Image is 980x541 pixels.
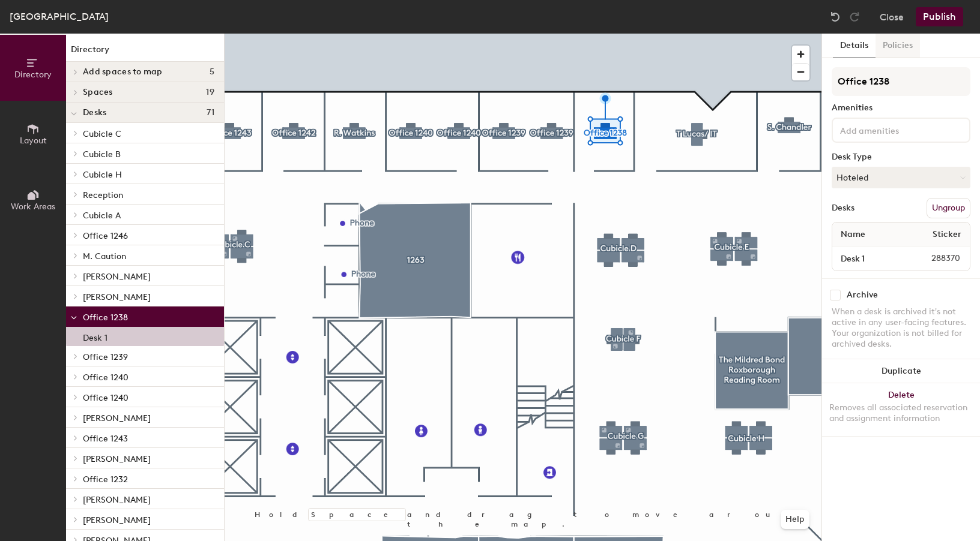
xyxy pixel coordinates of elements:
[876,34,920,58] button: Policies
[838,122,946,137] input: Add amenities
[903,252,967,265] span: 288370
[83,272,151,282] span: [PERSON_NAME]
[832,167,970,188] button: Hoteled
[83,292,151,302] span: [PERSON_NAME]
[83,190,123,200] span: Reception
[835,224,871,245] span: Name
[781,510,809,529] button: Help
[83,495,151,505] span: [PERSON_NAME]
[83,515,151,525] span: [PERSON_NAME]
[83,67,163,77] span: Add spaces to map
[20,136,47,146] span: Layout
[83,170,122,180] span: Cubicle H
[83,329,107,343] p: Desk 1
[83,372,129,383] span: Office 1240
[822,383,980,436] button: DeleteRemoves all associated reservation and assignment information
[83,88,113,97] span: Spaces
[83,149,121,160] span: Cubicle B
[83,474,128,485] span: Office 1232
[832,306,970,350] div: When a desk is archived it's not active in any user-facing features. Your organization is not bil...
[832,103,970,113] div: Amenities
[83,108,106,118] span: Desks
[832,152,970,162] div: Desk Type
[11,202,55,212] span: Work Areas
[83,434,128,444] span: Office 1243
[835,250,903,267] input: Unnamed desk
[83,129,121,139] span: Cubicle C
[83,251,126,262] span: M. Caution
[833,34,876,58] button: Details
[10,9,109,24] div: [GEOGRAPHIC_DATA]
[916,7,963,26] button: Publish
[66,43,224,62] h1: Directory
[822,359,980,383] button: Duplicate
[848,11,861,23] img: Redo
[829,402,973,424] div: Removes all associated reservation and assignment information
[207,108,214,118] span: 71
[83,231,128,241] span: Office 1246
[847,290,878,300] div: Archive
[927,224,967,245] span: Sticker
[83,312,128,323] span: Office 1238
[206,88,214,97] span: 19
[83,352,128,362] span: Office 1239
[14,70,52,80] span: Directory
[83,454,151,464] span: [PERSON_NAME]
[83,393,129,403] span: Office 1240
[832,203,854,213] div: Desks
[210,67,214,77] span: 5
[880,7,904,26] button: Close
[829,11,841,23] img: Undo
[927,198,970,218] button: Ungroup
[83,211,121,221] span: Cubicle A
[83,413,151,423] span: [PERSON_NAME]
